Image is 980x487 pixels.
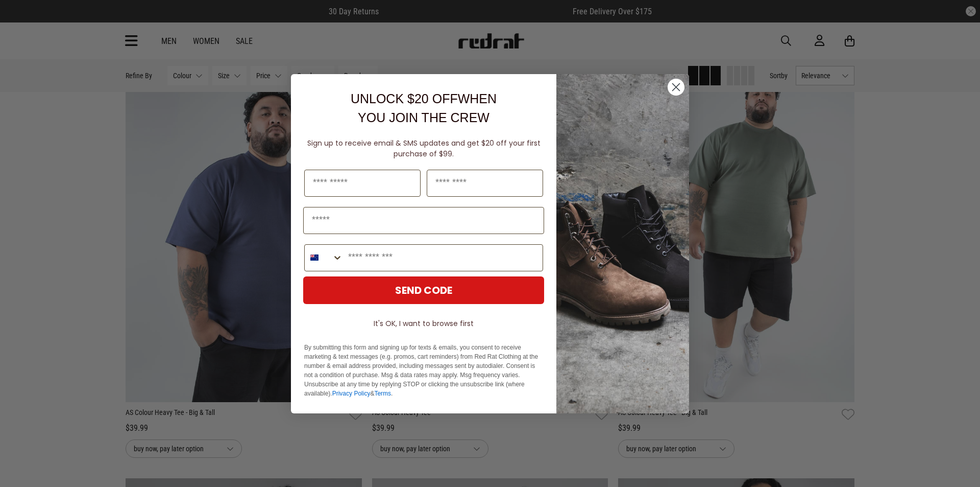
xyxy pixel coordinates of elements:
a: Terms [374,390,391,397]
span: YOU JOIN THE CREW [358,110,489,125]
span: WHEN [458,91,497,106]
img: New Zealand [310,253,318,262]
img: f7662613-148e-4c88-9575-6c6b5b55a647.jpeg [556,74,689,413]
p: By submitting this form and signing up for texts & emails, you consent to receive marketing & tex... [304,343,543,398]
button: Open LiveChat chat widget [8,4,39,35]
button: It's OK, I want to browse first [303,314,544,333]
span: UNLOCK $20 OFF [351,91,458,106]
button: Search Countries [305,245,343,271]
input: First Name [304,170,421,197]
span: Sign up to receive email & SMS updates and get $20 off your first purchase of $99. [307,138,541,159]
button: SEND CODE [303,276,544,304]
button: Close dialog [667,78,685,96]
input: Email [303,207,544,234]
a: Privacy Policy [332,390,371,397]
